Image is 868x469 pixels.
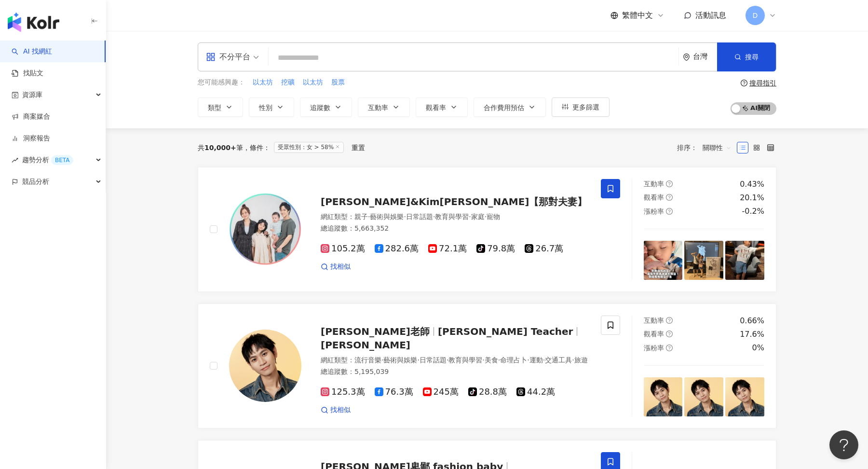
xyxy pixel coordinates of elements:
[740,316,764,326] div: 0.66%
[545,356,572,364] span: 交通工具
[198,144,243,152] div: 共 筆
[321,356,589,365] div: 網紅類型 ：
[321,339,410,351] span: [PERSON_NAME]
[485,213,487,221] span: ·
[644,317,664,324] span: 互動率
[666,345,673,351] span: question-circle
[482,356,484,364] span: ·
[51,155,73,165] div: BETA
[742,206,764,217] div: -0.2%
[695,11,726,20] span: 活動訊息
[12,112,50,122] a: 商案媒合
[666,180,673,187] span: question-circle
[703,140,732,155] span: 關聯性
[352,144,365,152] div: 重置
[368,213,370,221] span: ·
[331,77,345,88] button: 股票
[644,330,664,338] span: 觀看率
[572,356,574,364] span: ·
[206,49,250,65] div: 不分平台
[447,356,448,364] span: ·
[725,377,764,416] img: post-image
[725,241,764,280] img: post-image
[330,262,351,272] span: 找相似
[416,97,468,117] button: 觀看率
[321,367,589,377] div: 總追蹤數 ： 5,195,039
[274,142,344,153] span: 受眾性別：女 > 58%
[666,317,673,324] span: question-circle
[666,194,673,201] span: question-circle
[383,356,417,364] span: 藝術與娛樂
[666,331,673,337] span: question-circle
[381,356,383,364] span: ·
[471,213,485,221] span: 家庭
[474,97,546,117] button: 合作費用預估
[22,149,73,171] span: 趨勢分析
[693,53,717,61] div: 台灣
[330,405,351,415] span: 找相似
[12,69,43,78] a: 找貼文
[229,193,301,265] img: KOL Avatar
[198,303,776,428] a: KOL Avatar[PERSON_NAME]老師[PERSON_NAME] Teacher[PERSON_NAME]網紅類型：流行音樂·藝術與娛樂·日常話題·教育與學習·美食·命理占卜·運動·...
[683,54,690,61] span: environment
[500,356,527,364] span: 命理占卜
[12,47,52,56] a: searchAI 找網紅
[358,97,410,117] button: 互動率
[527,356,529,364] span: ·
[354,213,368,221] span: 親子
[753,10,758,21] span: D
[375,387,413,397] span: 76.3萬
[300,97,352,117] button: 追蹤數
[552,97,610,117] button: 更多篩選
[206,52,216,62] span: appstore
[644,344,664,352] span: 漲粉率
[252,77,273,88] button: 以太坊
[243,144,270,152] span: 條件 ：
[740,329,764,340] div: 17.6%
[498,356,500,364] span: ·
[684,241,723,280] img: post-image
[644,193,664,201] span: 觀看率
[543,356,545,364] span: ·
[428,244,467,254] span: 72.1萬
[208,104,221,111] span: 類型
[448,356,482,364] span: 教育與學習
[321,224,589,234] div: 總追蹤數 ： 5,663,352
[259,104,272,111] span: 性別
[321,212,589,222] div: 網紅類型 ：
[321,387,365,397] span: 125.3萬
[644,180,664,188] span: 互動率
[740,193,764,203] div: 20.1%
[375,244,419,254] span: 282.6萬
[249,97,294,117] button: 性別
[438,326,573,337] span: [PERSON_NAME] Teacher
[644,241,683,280] img: post-image
[829,430,858,459] iframe: Help Scout Beacon - Open
[321,262,351,272] a: 找相似
[749,79,776,87] div: 搜尋指引
[198,78,245,87] span: 您可能感興趣：
[321,405,351,415] a: 找相似
[321,326,430,337] span: [PERSON_NAME]老師
[22,84,42,106] span: 資源庫
[666,208,673,215] span: question-circle
[370,213,404,221] span: 藝術與娛樂
[198,97,243,117] button: 類型
[433,213,435,221] span: ·
[417,356,419,364] span: ·
[321,196,587,207] span: [PERSON_NAME]&Kim[PERSON_NAME]【那對夫妻】
[752,343,764,353] div: 0%
[525,244,563,254] span: 26.7萬
[487,213,500,221] span: 寵物
[12,157,18,164] span: rise
[406,213,433,221] span: 日常話題
[745,53,759,61] span: 搜尋
[331,78,345,87] span: 股票
[303,78,323,87] span: 以太坊
[574,356,588,364] span: 旅遊
[229,330,301,402] img: KOL Avatar
[741,80,747,86] span: question-circle
[204,144,236,152] span: 10,000+
[622,10,653,21] span: 繁體中文
[368,104,388,111] span: 互動率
